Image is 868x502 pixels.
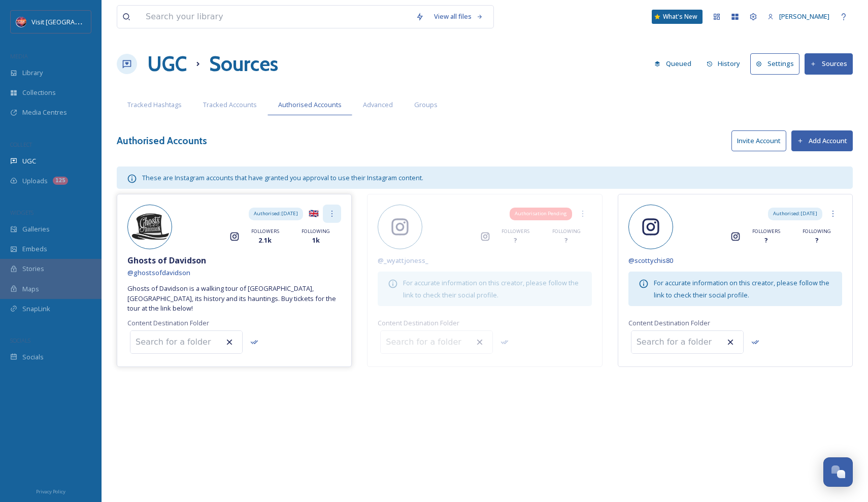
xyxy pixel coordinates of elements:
span: ? [564,236,568,245]
button: Sources [805,53,853,74]
span: WIDGETS [10,209,34,216]
span: Authorised: [DATE] [773,210,817,217]
span: ? [514,236,517,245]
input: Search for a folder [381,331,492,353]
input: Search your library [141,6,411,28]
span: Socials [22,352,44,362]
span: For accurate information on this creator, please follow the link to check their social profile. [654,278,829,299]
a: View all files [429,7,488,26]
span: Content Destination Folder [127,318,209,328]
button: Queued [649,54,696,74]
span: FOLLOWERS [251,228,279,235]
a: What's New [652,10,703,24]
span: Authorisation Pending [515,210,567,217]
span: FOLLOWING [803,228,831,235]
span: Galleries [22,224,50,234]
span: Tracked Hashtags [127,100,182,110]
span: Authorised Accounts [278,100,342,110]
span: Content Destination Folder [628,318,710,328]
span: FOLLOWING [302,228,330,235]
span: FOLLOWING [552,228,581,235]
button: History [702,54,746,74]
button: Invite Account [731,130,786,151]
span: Embeds [22,244,47,254]
h3: Authorised Accounts [117,133,207,148]
span: @ _wyattjoness_ [378,256,428,265]
span: COLLECT [10,141,32,148]
span: Maps [22,284,39,294]
span: Tracked Accounts [203,100,257,110]
span: Ghosts of Davidson is a walking tour of [GEOGRAPHIC_DATA], [GEOGRAPHIC_DATA], its history and its... [127,284,341,313]
a: [PERSON_NAME] [762,7,834,26]
span: SOCIALS [10,337,30,344]
span: Library [22,68,43,78]
span: ? [815,236,819,245]
img: Logo%20Image.png [16,17,26,27]
span: UGC [22,156,36,166]
div: 125 [53,177,68,185]
span: Advanced [363,100,393,110]
span: Media Centres [22,108,67,117]
button: Settings [750,53,799,74]
div: 🇬🇧 [305,205,323,223]
a: Settings [750,53,805,74]
button: Open Chat [823,457,853,487]
input: Search for a folder [631,331,743,353]
span: Uploads [22,176,48,186]
span: FOLLOWERS [752,228,780,235]
span: Stories [22,264,44,274]
button: Add Account [791,130,853,151]
img: 448096786_477130014841117_3877636643450777791_n.jpg [129,207,170,247]
span: [PERSON_NAME] [779,12,829,21]
span: @ scottychis80 [628,256,673,265]
a: History [702,54,751,74]
span: Groups [414,100,438,110]
span: Privacy Policy [36,488,65,495]
span: @ ghostsofdavidson [127,268,190,277]
span: Ghosts of Davidson [127,254,206,266]
span: FOLLOWERS [502,228,529,235]
span: Visit [GEOGRAPHIC_DATA][PERSON_NAME] [31,17,160,26]
span: For accurate information on this creator, please follow the link to check their social profile. [403,278,579,299]
a: @_wyattjoness_ [378,254,428,266]
span: Authorised: [DATE] [254,210,298,217]
a: @ghostsofdavidson [127,266,190,279]
span: ? [764,236,768,245]
span: 1k [312,236,320,245]
span: Content Destination Folder [378,318,459,328]
span: SnapLink [22,304,50,314]
span: Collections [22,88,56,97]
span: MEDIA [10,52,28,60]
a: Privacy Policy [36,485,65,497]
a: UGC [147,49,187,79]
a: Queued [649,54,702,74]
span: 2.1k [258,236,272,245]
input: Search for a folder [130,331,242,353]
a: @scottychis80 [628,254,673,266]
h1: Sources [209,49,278,79]
span: These are Instagram accounts that have granted you approval to use their Instagram content. [142,173,423,182]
